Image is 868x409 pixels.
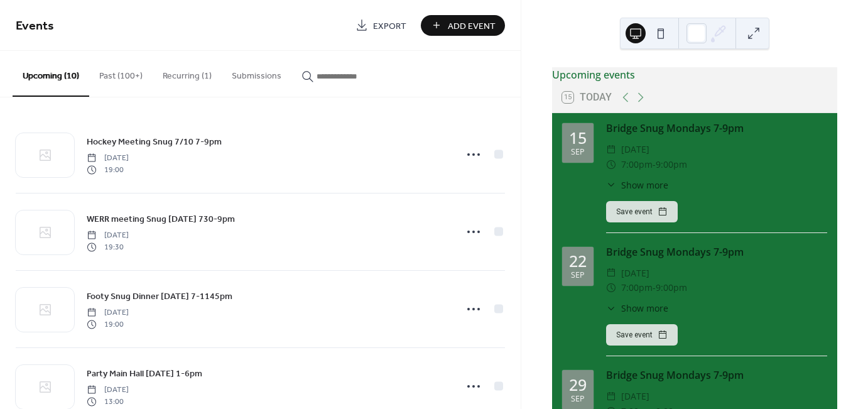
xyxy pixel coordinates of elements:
[373,19,406,33] span: Export
[621,280,653,295] span: 7:00pm
[606,280,616,295] div: ​
[606,142,616,157] div: ​
[606,324,678,346] button: Save event
[606,302,668,315] button: ​Show more
[621,302,668,315] span: Show more
[87,368,202,381] span: Party Main Hall [DATE] 1-6pm
[606,266,616,281] div: ​
[606,368,827,383] div: Bridge Snug Mondays 7-9pm
[87,213,235,226] span: WERR meeting Snug [DATE] 730-9pm
[87,384,129,396] span: [DATE]
[87,366,202,381] a: Party Main Hall [DATE] 1-6pm
[621,157,653,172] span: 7:00pm
[656,280,687,295] span: 9:00pm
[606,302,616,315] div: ​
[87,307,129,319] span: [DATE]
[552,67,837,82] div: Upcoming events
[421,15,505,36] button: Add Event
[87,241,129,253] span: 19:30
[87,290,232,303] span: Footy Snug Dinner [DATE] 7-1145pm
[87,134,222,149] a: Hockey Meeting Snug 7/10 7-9pm
[87,164,129,175] span: 19:00
[653,280,656,295] span: -
[606,178,668,192] button: ​Show more
[656,157,687,172] span: 9:00pm
[606,244,827,259] div: Bridge Snug Mondays 7-9pm
[621,389,649,404] span: [DATE]
[606,157,616,172] div: ​
[571,395,585,403] div: Sep
[448,19,496,33] span: Add Event
[571,148,585,156] div: Sep
[621,142,649,157] span: [DATE]
[89,51,153,95] button: Past (100+)
[571,271,585,280] div: Sep
[87,396,129,407] span: 13:00
[87,319,129,330] span: 19:00
[87,153,129,164] span: [DATE]
[346,15,416,36] a: Export
[16,14,54,38] span: Events
[87,230,129,241] span: [DATE]
[569,253,587,269] div: 22
[653,157,656,172] span: -
[606,178,616,192] div: ​
[606,389,616,404] div: ​
[621,178,668,192] span: Show more
[87,212,235,226] a: WERR meeting Snug [DATE] 730-9pm
[87,289,232,303] a: Footy Snug Dinner [DATE] 7-1145pm
[606,121,827,136] div: Bridge Snug Mondays 7-9pm
[606,201,678,222] button: Save event
[13,51,89,97] button: Upcoming (10)
[153,51,222,95] button: Recurring (1)
[569,377,587,393] div: 29
[621,266,649,281] span: [DATE]
[569,130,587,146] div: 15
[87,136,222,149] span: Hockey Meeting Snug 7/10 7-9pm
[222,51,291,95] button: Submissions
